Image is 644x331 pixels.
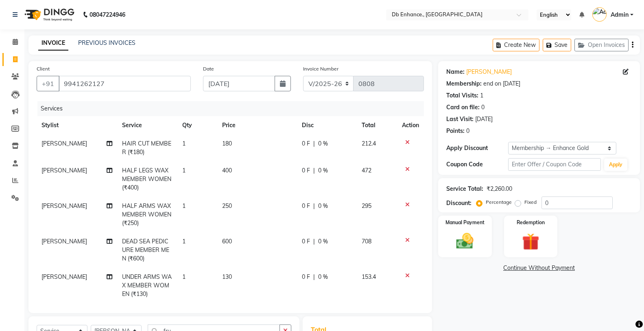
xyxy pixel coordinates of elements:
span: 1 [182,273,186,280]
div: end on [DATE] [483,79,520,88]
span: [PERSON_NAME] [41,273,87,280]
span: [PERSON_NAME] [41,202,87,210]
button: Apply [604,159,627,171]
img: _cash.svg [451,231,479,251]
label: Invoice Number [303,65,338,73]
span: 250 [222,202,232,210]
span: 400 [222,167,232,174]
img: Admin [592,7,607,22]
span: 153.4 [362,273,376,280]
div: 0 [466,127,469,135]
div: Name: [446,68,465,76]
span: | [313,237,315,246]
input: Search by Name/Mobile/Email/Code [59,76,191,91]
span: HAIR CUT MEMBER (₹180) [122,140,171,156]
span: 295 [362,202,371,210]
span: 472 [362,167,371,174]
label: Manual Payment [445,219,485,226]
label: Redemption [517,219,545,226]
button: +91 [37,76,59,91]
span: [PERSON_NAME] [41,140,87,147]
div: Coupon Code [446,160,508,169]
div: Discount: [446,199,472,207]
span: | [313,202,315,210]
span: 0 % [318,139,328,148]
b: 08047224946 [90,3,125,26]
span: 0 % [318,202,328,210]
label: Date [203,65,214,73]
th: Price [217,116,297,135]
span: HALF ARMS WAX MEMBER WOMEN (₹250) [122,202,171,227]
div: Services [37,101,430,116]
label: Fixed [524,199,537,206]
th: Total [357,116,397,135]
span: | [313,139,315,148]
span: Admin [611,11,629,19]
span: 1 [182,140,186,147]
span: 212.4 [362,140,376,147]
div: Service Total: [446,185,483,193]
a: Continue Without Payment [440,264,638,272]
button: Create New [493,39,539,51]
label: Percentage [486,199,512,206]
input: Enter Offer / Coupon Code [508,158,601,171]
a: PREVIOUS INVOICES [78,39,135,46]
span: 1 [182,167,186,174]
div: Total Visits: [446,91,478,100]
div: ₹2,260.00 [487,185,512,193]
span: 600 [222,238,232,245]
span: DEAD SEA PEDICURE MEMBER MEN (₹600) [122,238,169,262]
span: 0 % [318,166,328,175]
th: Stylist [37,116,117,135]
span: HALF LEGS WAX MEMBER WOMEN (₹400) [122,167,171,191]
span: 1 [182,238,186,245]
button: Save [543,39,571,51]
span: 1 [182,202,186,210]
span: 0 F [302,166,310,175]
span: 0 F [302,139,310,148]
div: Membership: [446,79,482,88]
div: Points: [446,127,465,135]
th: Qty [177,116,217,135]
span: UNDER ARMS WAX MEMBER WOMEN (₹130) [122,273,172,298]
a: INVOICE [38,36,68,51]
div: [DATE] [475,115,493,124]
img: _gift.svg [517,231,545,252]
span: | [313,273,315,281]
div: 0 [481,103,485,112]
span: 130 [222,273,232,280]
span: 180 [222,140,232,147]
label: Client [37,65,50,73]
span: 0 % [318,273,328,281]
button: Open Invoices [574,39,629,51]
span: [PERSON_NAME] [41,238,87,245]
span: 0 % [318,237,328,246]
th: Disc [297,116,357,135]
img: logo [21,3,76,26]
div: Card on file: [446,103,480,112]
span: 0 F [302,202,310,210]
div: Apply Discount [446,144,508,152]
th: Service [117,116,177,135]
span: 0 F [302,237,310,246]
span: | [313,166,315,175]
th: Action [397,116,424,135]
a: [PERSON_NAME] [466,68,512,76]
span: [PERSON_NAME] [41,167,87,174]
span: 0 F [302,273,310,281]
div: 1 [480,91,483,100]
div: Last Visit: [446,115,474,124]
span: 708 [362,238,371,245]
